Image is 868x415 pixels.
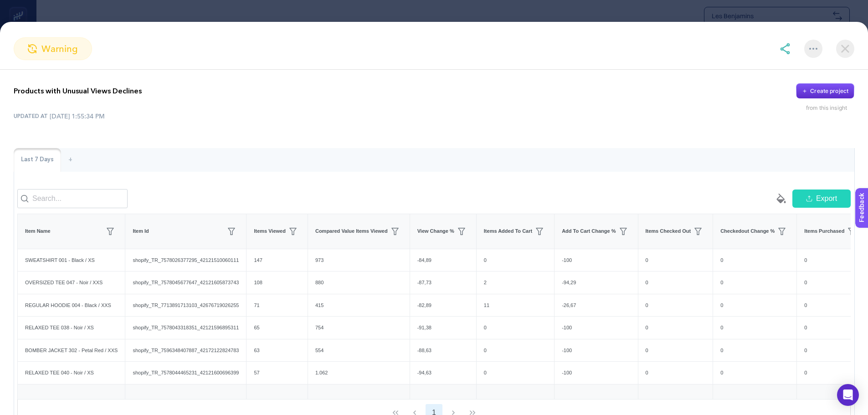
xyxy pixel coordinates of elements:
[133,227,149,235] span: Item Id
[797,317,866,339] div: 0
[18,272,125,294] div: OVERSIZED TEE 047 - Noir / XXS
[797,249,866,272] div: 0
[638,317,713,339] div: 0
[410,272,476,294] div: -87,73
[477,339,554,362] div: 0
[18,294,125,317] div: REGULAR HOODIE 004 - Black / XXS
[410,362,476,384] div: -94,63
[638,362,713,384] div: 0
[410,317,476,339] div: -91,38
[308,294,410,317] div: 415
[14,86,142,97] p: Products with Unusual Views Declines
[809,48,817,50] img: More options
[308,249,410,272] div: 973
[477,249,554,272] div: 0
[14,148,61,172] div: Last 7 Days
[806,104,854,112] div: from this insight
[720,227,775,235] span: Checkedout Change %
[713,339,796,362] div: 0
[41,42,78,56] span: warning
[484,227,532,235] span: Items Added To Cart
[555,272,637,294] div: -94,29
[308,272,410,294] div: 880
[247,272,308,294] div: 108
[18,339,125,362] div: BOMBER JACKET 302 - Petal Red / XXS
[5,3,35,10] span: Feedback
[638,272,713,294] div: 0
[28,44,37,53] img: warning
[25,227,51,235] span: Item Name
[17,189,128,208] input: Search...
[247,339,308,362] div: 63
[638,294,713,317] div: 0
[797,272,866,294] div: 0
[125,362,246,384] div: shopify_TR_7578044465231_42121600696399
[410,294,476,317] div: -82,89
[50,112,105,121] time: [DATE] 1:55:34 PM
[638,249,713,272] div: 0
[555,317,637,339] div: -100
[125,272,246,294] div: shopify_TR_7578045677647_42121605873743
[125,339,246,362] div: shopify_TR_7596348407887_42172122824783
[410,249,476,272] div: -84,89
[713,249,796,272] div: 0
[18,249,125,272] div: SWEATSHIRT 001 - Black / XS
[61,148,80,172] div: +
[125,249,246,272] div: shopify_TR_7578026377295_42121510060111
[477,294,554,317] div: 11
[810,87,848,95] div: Create project
[555,362,637,384] div: -100
[804,227,844,235] span: Items Purchased
[562,227,616,235] span: Add To Cart Change %
[713,272,796,294] div: 0
[792,190,851,208] button: Export
[247,317,308,339] div: 65
[646,227,691,235] span: Items Checked Out
[477,362,554,384] div: 0
[555,249,637,272] div: -100
[254,227,286,235] span: Items Viewed
[417,227,454,235] span: View Change %
[125,294,246,317] div: shopify_TR_7713891713103_42676719026255
[713,294,796,317] div: 0
[247,249,308,272] div: 147
[410,339,476,362] div: -88,63
[555,294,637,317] div: -26,67
[816,193,837,204] span: Export
[837,384,859,406] div: Open Intercom Messenger
[18,362,125,384] div: RELAXED TEE 040 - Noir / XS
[713,317,796,339] div: 0
[18,317,125,339] div: RELAXED TEE 038 - Noir / XS
[796,83,854,99] button: Create project
[125,317,246,339] div: shopify_TR_7578043318351_42121596895311
[797,362,866,384] div: 0
[836,40,854,58] img: close-dialog
[477,272,554,294] div: 2
[308,339,410,362] div: 554
[477,317,554,339] div: 0
[780,43,791,54] img: share
[713,362,796,384] div: 0
[308,362,410,384] div: 1.062
[247,362,308,384] div: 57
[638,339,713,362] div: 0
[555,339,637,362] div: -100
[308,317,410,339] div: 754
[14,113,48,120] span: UPDATED AT
[315,227,388,235] span: Compared Value Items Viewed
[797,339,866,362] div: 0
[797,294,866,317] div: 0
[247,294,308,317] div: 71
